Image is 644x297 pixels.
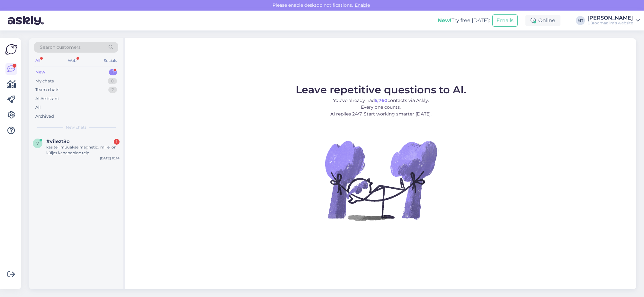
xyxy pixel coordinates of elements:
[438,17,452,23] b: New!
[492,14,518,27] button: Emails
[40,44,81,51] span: Search customers
[108,87,117,93] div: 2
[438,17,490,24] div: Try free [DATE]:
[296,97,466,117] p: You’ve already had contacts via Askly. Every one counts. AI replies 24/7. Start working smarter [...
[114,139,120,145] div: 1
[587,21,633,26] div: Büroomaailm's website
[5,43,17,55] img: Askly Logo
[108,78,117,84] div: 0
[296,83,466,96] span: Leave repetitive questions to AI.
[35,113,54,120] div: Archived
[67,56,78,65] div: Web
[353,2,372,8] span: Enable
[36,141,39,146] span: v
[525,15,560,26] div: Online
[375,98,388,103] b: 5,760
[35,96,59,102] div: AI Assistant
[35,87,59,93] div: Team chats
[35,104,41,111] div: All
[34,56,41,65] div: All
[103,56,118,65] div: Socials
[35,69,45,75] div: New
[46,139,70,144] span: #vi1ezt8o
[66,124,86,130] span: New chats
[576,16,585,25] div: MT
[100,156,120,161] div: [DATE] 10:14
[587,15,640,26] a: [PERSON_NAME]Büroomaailm's website
[46,144,120,156] div: kas teil müüakse magnetid, millel on küljes kahepoolne teip
[587,15,633,21] div: [PERSON_NAME]
[323,123,439,238] img: No Chat active
[35,78,54,84] div: My chats
[109,69,117,75] div: 1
